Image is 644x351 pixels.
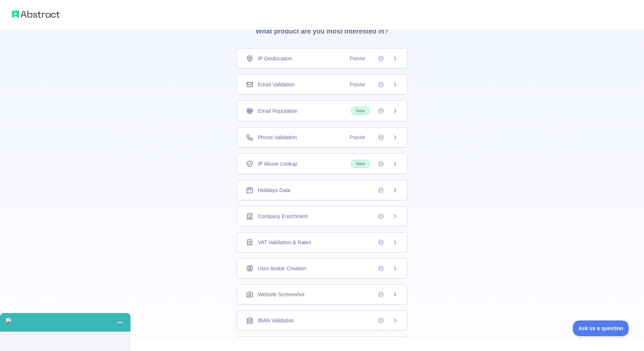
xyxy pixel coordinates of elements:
[258,239,311,246] span: VAT Validation & Rates
[258,317,294,324] span: IBAN Validation
[258,186,290,194] span: Holidays Data
[6,318,12,324] img: callcloud-icon-white-35.svg
[258,213,308,220] span: Company Enrichment
[351,160,370,168] span: New
[258,81,295,88] span: Email Validation
[573,320,629,336] iframe: Toggle Customer Support
[244,11,400,48] h3: What product are you most interested in?
[258,265,306,272] span: User Avatar Creation
[345,81,370,88] span: Popular
[258,160,297,167] span: IP Abuse Lookup
[351,107,370,115] span: New
[258,55,292,62] span: IP Geolocation
[345,55,370,62] span: Popular
[258,291,304,298] span: Website Screenshot
[258,107,298,115] span: Email Reputation
[12,9,60,19] img: Abstract logo
[258,134,297,141] span: Phone Validation
[345,134,370,141] span: Popular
